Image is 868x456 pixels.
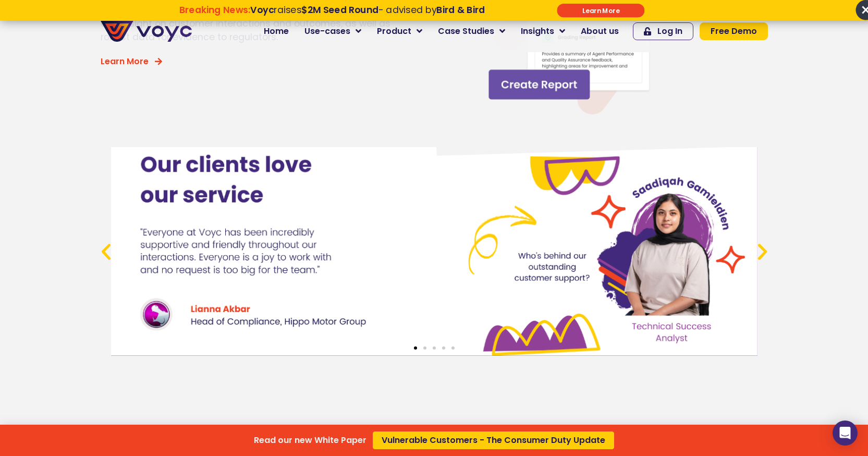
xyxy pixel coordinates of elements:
[179,3,251,16] strong: Breaking News:
[557,4,645,17] div: Submit
[436,3,485,16] strong: Bird & Bird
[833,421,858,446] div: Open Intercom Messenger
[138,85,174,97] span: Job title
[301,3,378,16] strong: $2M Seed Round
[382,436,605,445] span: Vulnerable Customers - The Consumer Duty Update
[138,42,164,54] span: Phone
[215,217,264,227] a: Privacy Policy
[250,3,274,16] strong: Voyc
[133,4,531,26] div: Breaking News: Voyc raises $2M Seed Round - advised by Bird & Bird
[250,3,485,16] span: raises - advised by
